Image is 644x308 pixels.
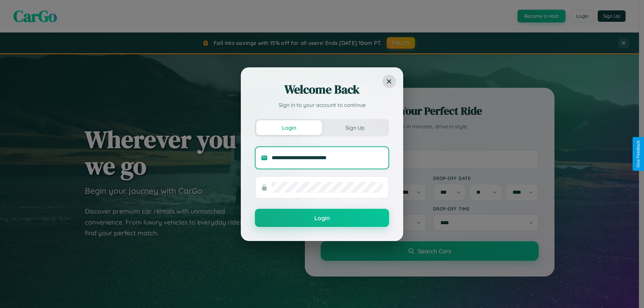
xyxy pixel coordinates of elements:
[255,101,389,109] p: Sign in to your account to continue
[636,140,641,168] div: Give Feedback
[255,81,389,98] h2: Welcome Back
[256,120,322,135] button: Login
[255,209,389,227] button: Login
[322,120,388,135] button: Sign Up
